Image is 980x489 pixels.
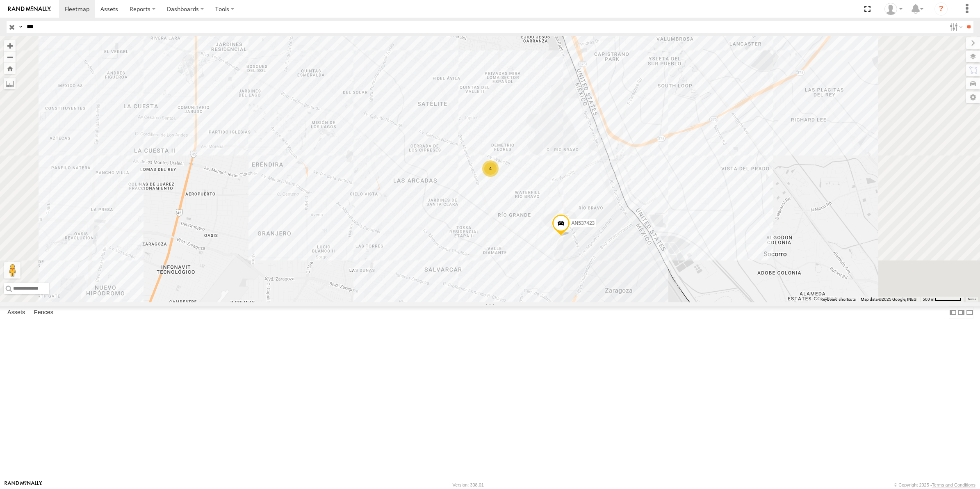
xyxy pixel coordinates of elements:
a: Terms and Conditions [932,482,975,487]
label: Search Filter Options [946,21,964,33]
span: AN537423 [572,220,595,226]
button: Zoom in [4,40,16,51]
div: 4 [482,160,499,177]
i: ? [934,2,948,16]
span: 500 m [923,297,934,302]
button: Keyboard shortcuts [820,297,856,302]
label: Search Query [17,21,24,33]
button: Drag Pegman onto the map to open Street View [4,262,21,279]
label: Dock Summary Table to the Right [957,306,965,318]
a: Terms (opens in new tab) [968,298,976,301]
label: Hide Summary Table [966,306,974,318]
label: Map Settings [966,91,980,103]
button: Zoom Home [4,63,16,74]
div: Version: 308.01 [453,482,484,487]
label: Fences [30,307,57,318]
a: Visit our Website [5,481,42,489]
button: Map Scale: 500 m per 61 pixels [920,297,964,302]
button: Zoom out [4,51,16,63]
label: Dock Summary Table to the Left [949,306,957,318]
span: Map data ©2025 Google, INEGI [861,297,918,302]
div: © Copyright 2025 - [894,482,975,487]
div: Roberto Garcia [882,3,905,15]
label: Measure [4,78,16,89]
label: Assets [3,307,29,318]
img: rand-logo.svg [8,6,51,12]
